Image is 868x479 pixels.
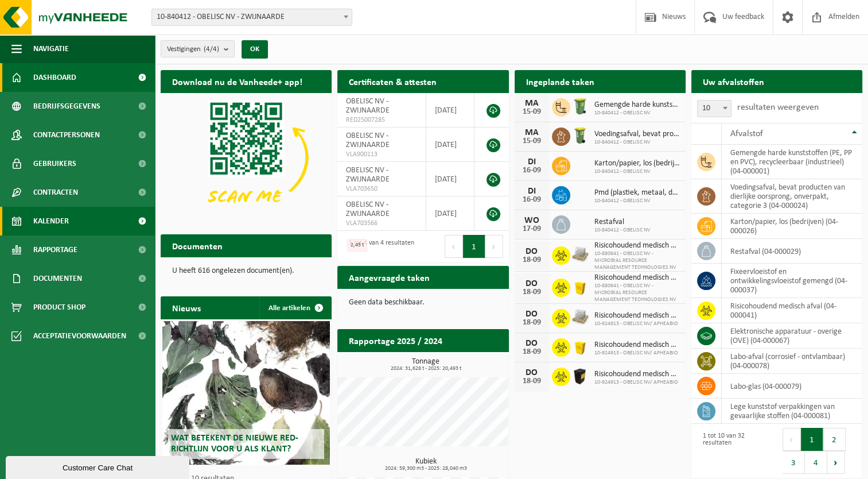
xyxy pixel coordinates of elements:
span: Acceptatievoorwaarden [33,322,126,350]
td: restafval (04-000029) [722,239,862,264]
span: Navigatie [33,34,69,63]
span: VLA703566 [346,219,417,228]
img: LP-SB-00050-HPE-22 [570,337,590,356]
h2: Uw afvalstoffen [691,70,776,92]
div: DO [520,339,543,348]
button: Vestigingen(4/4) [161,40,235,57]
span: Restafval [594,218,651,227]
td: elektronische apparatuur - overige (OVE) (04-000067) [722,323,862,349]
button: 1 [463,235,485,258]
span: 10 [697,100,731,117]
span: 10-840412 - OBELISC NV - ZWIJNAARDE [151,9,352,26]
span: Risicohoudend medisch afval [594,311,680,320]
img: Download de VHEPlus App [161,93,332,222]
span: 10 [698,101,731,117]
td: fixeervloeistof en ontwikkelingsvloeistof gemengd (04-000037) [722,264,862,298]
p: Geen data beschikbaar. [349,299,497,307]
span: Risicohoudend medisch afval [594,241,680,250]
span: Risicohoudend medisch afval [594,370,680,379]
button: 2 [823,428,846,451]
span: Vestigingen [167,41,219,58]
span: 10-924913 - OBELISC NV/ APHEABIO [594,320,680,327]
div: 1 tot 10 van 32 resultaten [697,427,771,475]
div: 16-09 [520,196,543,204]
td: gemengde harde kunststoffen (PE, PP en PVC), recycleerbaar (industrieel) (04-000001) [722,145,862,179]
iframe: chat widget [6,454,192,479]
a: Alle artikelen [259,296,330,319]
div: 16-09 [520,167,543,175]
label: resultaten weergeven [737,103,819,112]
div: WO [520,216,543,225]
span: 10-840412 - OBELISC NV [594,139,680,146]
td: labo-afval (corrosief - ontvlambaar) (04-000078) [722,349,862,374]
span: Documenten [33,264,82,293]
span: Risicohoudend medisch afval [594,273,680,283]
span: 10-840412 - OBELISC NV [594,227,651,234]
div: 18-09 [520,288,543,296]
button: 3 [783,451,805,474]
span: 10-924913 - OBELISC NV/ APHEABIO [594,379,680,386]
span: Gemengde harde kunststoffen (pe, pp en pvc), recycleerbaar (industrieel) [594,101,680,110]
img: WB-0240-HPE-GN-50 [570,96,590,116]
span: Product Shop [33,293,85,322]
div: MA [520,99,543,108]
span: OBELISC NV - ZWIJNAARDE [346,200,390,218]
button: Previous [445,235,463,258]
div: DO [520,279,543,288]
h3: Tonnage [343,358,508,372]
button: OK [242,40,268,59]
span: Wat betekent de nieuwe RED-richtlijn voor u als klant? [171,434,298,454]
span: 10-880641 - OBELISC NV - MICROBIAL RESOURCE MANAGEMENT TECHNOLOGIES NV [594,283,680,303]
button: 4 [805,451,827,474]
td: [DATE] [426,162,474,196]
div: 18-09 [520,348,543,356]
span: 10-840412 - OBELISC NV - ZWIJNAARDE [152,9,352,25]
td: karton/papier, los (bedrijven) (04-000026) [722,214,862,239]
div: DO [520,247,543,256]
td: lege kunststof verpakkingen van gevaarlijke stoffen (04-000081) [722,399,862,424]
h2: Certificaten & attesten [337,70,448,92]
h2: Download nu de Vanheede+ app! [161,70,314,92]
div: 1 tot 4 van 4 resultaten [343,234,414,259]
h2: Ingeplande taken [515,70,606,92]
span: Risicohoudend medisch afval [594,341,680,350]
h2: Documenten [161,234,234,257]
span: Karton/papier, los (bedrijven) [594,159,680,168]
td: risicohoudend medisch afval (04-000041) [722,298,862,323]
h2: Nieuws [161,296,212,319]
span: 10-924913 - OBELISC NV/ APHEABIO [594,350,680,357]
count: (4/4) [204,45,219,53]
button: Next [485,235,503,258]
img: LP-PA-00000-WDN-11 [570,245,590,264]
div: 15-09 [520,108,543,116]
div: 18-09 [520,319,543,327]
div: 15-09 [520,137,543,145]
span: Afvalstof [730,129,763,138]
a: Bekijk rapportage [423,351,508,374]
img: WB-0140-HPE-GN-50 [570,126,590,145]
span: 2024: 59,300 m3 - 2025: 28,040 m3 [343,466,508,472]
span: OBELISC NV - ZWIJNAARDE [346,97,390,115]
span: Dashboard [33,63,76,92]
td: voedingsafval, bevat producten van dierlijke oorsprong, onverpakt, categorie 3 (04-000024) [722,179,862,214]
a: Wat betekent de nieuwe RED-richtlijn voor u als klant? [162,321,330,465]
h2: Rapportage 2025 / 2024 [337,329,454,351]
button: Previous [783,428,801,451]
td: [DATE] [426,196,474,231]
div: 18-09 [520,377,543,385]
img: LP-PA-00000-WDN-11 [570,307,590,327]
span: Kalender [33,207,69,235]
img: LP-SB-00050-HPE-22 [570,277,590,296]
span: Bedrijfsgegevens [33,92,100,121]
span: OBELISC NV - ZWIJNAARDE [346,132,390,149]
span: VLA900113 [346,150,417,159]
span: Rapportage [33,235,77,264]
span: OBELISC NV - ZWIJNAARDE [346,166,390,184]
span: 2024: 31,628 t - 2025: 20,493 t [343,366,508,372]
div: MA [520,128,543,137]
span: 10-840412 - OBELISC NV [594,110,680,117]
h3: Kubiek [343,458,508,472]
h2: Aangevraagde taken [337,266,441,288]
td: [DATE] [426,128,474,162]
